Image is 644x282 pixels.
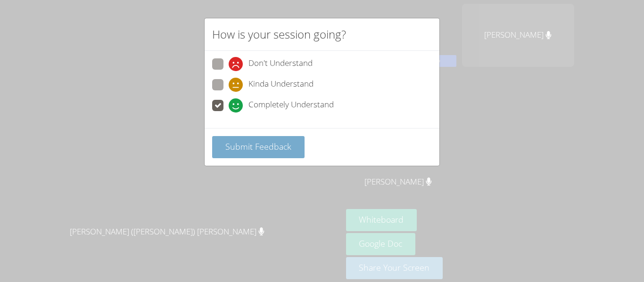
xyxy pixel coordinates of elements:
[212,26,346,43] h2: How is your session going?
[225,141,291,152] span: Submit Feedback
[248,57,313,71] span: Don't Understand
[248,78,314,92] span: Kinda Understand
[248,98,334,113] span: Completely Understand
[212,136,305,158] button: Submit Feedback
